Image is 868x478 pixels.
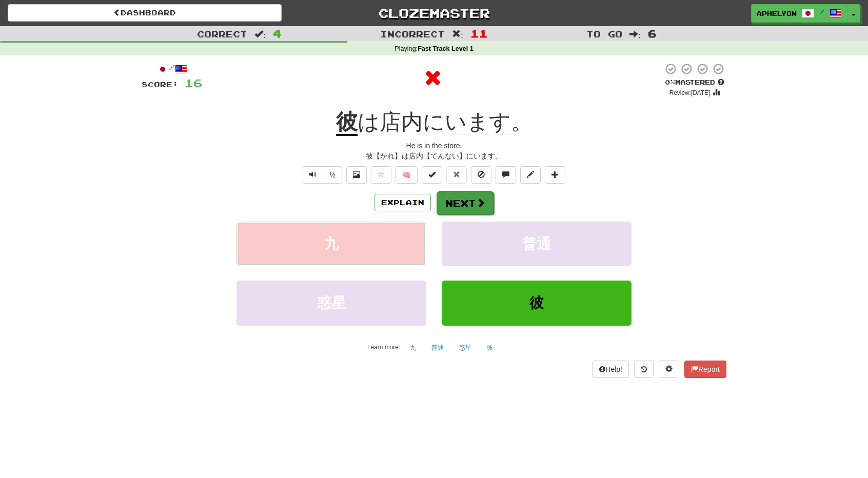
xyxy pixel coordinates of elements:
span: 16 [185,76,202,89]
a: Aphelyon / [751,4,847,23]
strong: Fast Track Level 1 [418,45,474,52]
div: 彼【かれ】は店内【てんない】にいます。 [142,151,726,161]
button: 惑星 [453,340,477,355]
button: ½ [323,166,342,184]
button: 🧠 [396,166,418,184]
button: 普通 [426,340,449,355]
span: 0 % [665,78,675,86]
span: 普通 [522,236,551,252]
span: は店内にいます。 [358,110,532,134]
button: 普通 [442,222,632,266]
button: Favorite sentence (alt+f) [371,166,391,184]
button: Add to collection (alt+a) [545,166,565,184]
small: Learn more: [367,344,400,351]
button: Play sentence audio (ctl+space) [303,166,323,184]
button: Round history (alt+y) [634,361,654,378]
button: Discuss sentence (alt+u) [496,166,516,184]
small: Review: [DATE] [669,89,711,96]
span: : [629,30,641,38]
button: 九 [236,222,426,266]
div: / [142,63,202,75]
button: 九 [404,340,422,355]
button: Show image (alt+x) [346,166,367,184]
button: Ignore sentence (alt+i) [471,166,491,184]
button: Next [437,191,494,215]
button: 惑星 [236,281,426,325]
div: He is in the store. [142,141,726,151]
button: 彼 [442,281,632,325]
span: 11 [470,27,488,39]
a: Clozemaster [297,4,571,22]
span: : [254,30,266,38]
a: Dashboard [8,4,282,22]
button: Explain [374,194,431,211]
button: Set this sentence to 100% Mastered (alt+m) [422,166,442,184]
button: Report [684,361,726,378]
div: Mastered [663,78,726,87]
span: Score: [142,80,179,89]
button: 彼 [481,340,499,355]
span: : [452,30,463,38]
button: Reset to 0% Mastered (alt+r) [446,166,467,184]
div: Text-to-speech controls [301,166,342,184]
span: Aphelyon [757,9,797,18]
span: To go [586,29,622,39]
u: 彼 [336,110,358,136]
button: Help! [593,361,629,378]
span: 惑星 [317,295,346,311]
span: 4 [273,27,282,39]
button: Edit sentence (alt+d) [520,166,541,184]
span: Incorrect [380,29,445,39]
span: / [819,8,824,15]
span: Correct [197,29,247,39]
span: 6 [648,27,657,39]
span: 彼 [529,295,544,311]
span: 九 [324,236,339,252]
